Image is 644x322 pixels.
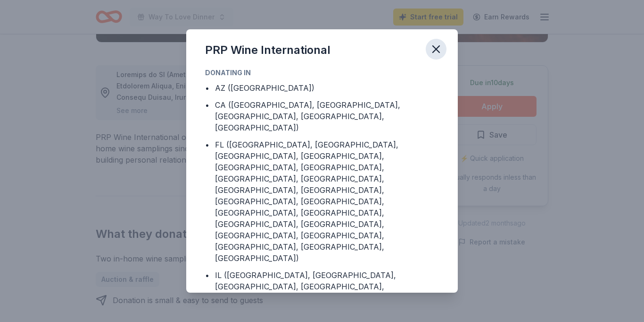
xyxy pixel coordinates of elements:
div: • [205,82,209,94]
div: Donating in [205,67,439,78]
div: PRP Wine International [205,43,330,58]
div: • [205,139,209,150]
div: • [205,99,209,111]
div: CA ([GEOGRAPHIC_DATA], [GEOGRAPHIC_DATA], [GEOGRAPHIC_DATA], [GEOGRAPHIC_DATA], [GEOGRAPHIC_DATA]) [215,99,439,133]
div: AZ ([GEOGRAPHIC_DATA]) [215,82,314,94]
div: FL ([GEOGRAPHIC_DATA], [GEOGRAPHIC_DATA], [GEOGRAPHIC_DATA], [GEOGRAPHIC_DATA], [GEOGRAPHIC_DATA]... [215,139,439,264]
div: • [205,270,209,281]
